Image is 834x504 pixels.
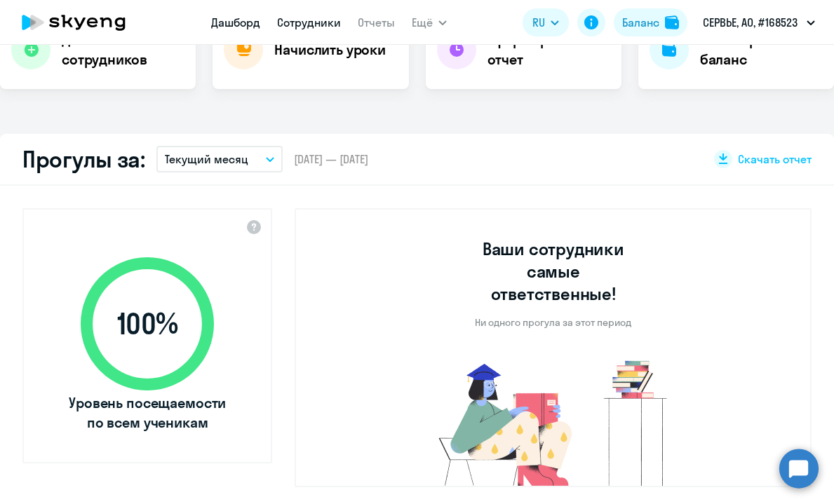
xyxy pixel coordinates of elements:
h2: Прогулы за: [22,145,145,173]
span: RU [532,14,545,31]
span: [DATE] — [DATE] [294,151,368,167]
h4: Посмотреть баланс [700,30,823,69]
span: Ещё [412,14,433,31]
button: RU [523,8,569,36]
h4: Начислить уроки [274,40,386,60]
a: Отчеты [358,15,395,29]
p: Ни одного прогула за этот период [475,316,631,329]
a: Дашборд [211,15,260,29]
img: balance [665,15,679,29]
h4: Сформировать отчет [487,30,610,69]
span: Уровень посещаемости по всем ученикам [67,393,228,433]
span: 100 % [67,307,228,341]
div: Баланс [622,14,659,31]
img: no-truants [412,357,694,486]
a: Сотрудники [277,15,341,29]
h4: Добавить сотрудников [62,30,184,69]
button: Текущий месяц [156,146,283,172]
button: СЕРВЬЕ, АО, #168523 [696,6,822,39]
button: Балансbalance [614,8,687,36]
button: Ещё [412,8,447,36]
p: СЕРВЬЕ, АО, #168523 [703,14,798,31]
p: Текущий месяц [165,151,248,168]
span: Скачать отчет [738,151,812,167]
h3: Ваши сотрудники самые ответственные! [463,238,643,305]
